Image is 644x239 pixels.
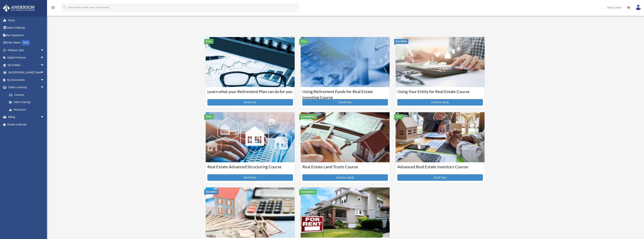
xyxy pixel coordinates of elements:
[40,84,48,91] span: arrow_drop_down
[302,99,388,105] a: Enroll Now
[636,5,641,10] img: User Pic
[51,7,55,10] a: menu
[3,76,50,84] a: My Documentsarrow_drop_down
[40,69,48,77] span: arrow_drop_down
[207,164,293,173] h3: Real Estate Advanced Structuring Course
[302,174,388,181] a: Continue Study
[302,89,388,98] h3: Using Retirement Funds for Real Estate Investing Course
[5,99,50,106] a: Video Training
[397,99,483,105] a: Continue Study
[51,5,55,10] i: menu
[299,114,316,119] div: Completed
[204,39,214,44] div: Free
[40,76,48,84] span: arrow_drop_down
[3,84,50,91] a: Online Learningarrow_drop_down
[299,39,309,44] div: Free
[3,46,50,54] a: Platinum Q&Aarrow_drop_down
[5,106,50,113] a: Resources
[397,164,483,173] h3: Advanced Real Estate Investors Course
[40,113,48,121] span: arrow_drop_down
[204,114,214,119] div: Free
[394,114,404,119] div: Free
[3,61,50,69] a: My Entitiesarrow_drop_down
[397,89,483,98] h3: Using Your Entity for Real Estate Course
[22,40,30,46] div: NEW
[204,189,218,194] div: Enrolled
[302,164,388,173] h3: Real Estate Land Trusts Course
[3,113,50,121] a: Billingarrow_drop_down
[3,121,50,128] a: Events Calendar
[394,39,408,44] div: Enrolled
[207,89,293,98] h3: Learn what your Retirement Plan can do for you
[63,5,67,9] i: search
[397,174,483,181] a: Enroll Now
[3,24,50,32] a: Online Ordering
[40,54,48,62] span: arrow_drop_down
[40,61,48,69] span: arrow_drop_down
[3,39,50,47] a: Order StatusNEW
[40,46,48,54] span: arrow_drop_down
[3,54,50,61] a: Digital Productsarrow_drop_down
[207,174,293,181] a: Enroll Now
[207,99,293,105] a: Enroll Now
[3,17,50,24] a: Home
[3,69,50,76] a: My [PERSON_NAME] Teamarrow_drop_down
[2,5,36,12] img: Anderson Advisors Platinum Portal
[5,91,48,99] a: Courses
[299,189,316,194] div: Completed
[3,31,50,39] a: Tax Organizers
